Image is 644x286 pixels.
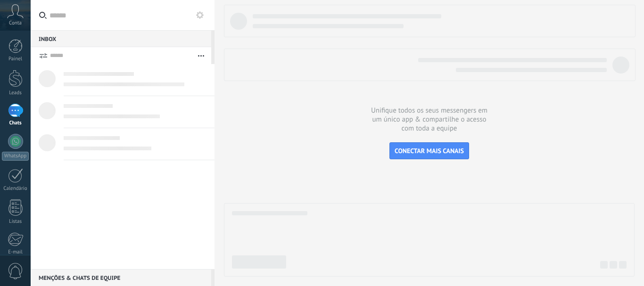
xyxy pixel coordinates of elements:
[31,269,211,286] div: Menções & Chats de equipe
[2,90,29,96] div: Leads
[31,30,211,47] div: Inbox
[2,152,29,161] div: WhatsApp
[2,249,29,255] div: E-mail
[2,120,29,126] div: Chats
[389,142,469,159] button: CONECTAR MAIS CANAIS
[2,186,29,192] div: Calendário
[9,20,22,26] span: Conta
[2,219,29,225] div: Listas
[395,147,464,155] span: CONECTAR MAIS CANAIS
[2,56,29,62] div: Painel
